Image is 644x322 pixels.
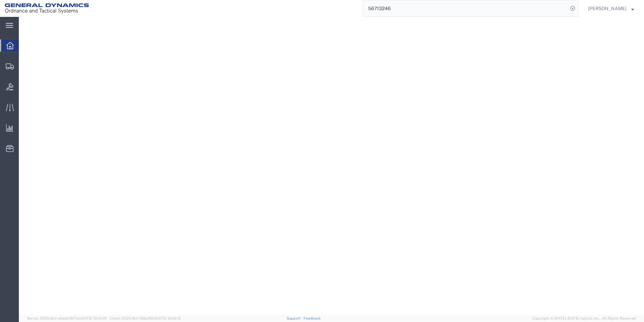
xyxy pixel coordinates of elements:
[80,316,107,320] span: [DATE] 10:10:00
[303,316,321,320] a: Feedback
[588,5,626,12] span: Britney Atkins
[363,0,568,17] input: Search for shipment number, reference number
[110,316,181,320] span: Client: 2025.18.0-198a450
[5,3,89,14] img: logo
[155,316,181,320] span: [DATE] 10:06:13
[588,4,635,12] button: [PERSON_NAME]
[287,316,303,320] a: Support
[532,316,636,321] span: Copyright © [DATE]-[DATE] Agistix Inc., All Rights Reserved
[27,316,107,320] span: Server: 2025.18.0-a0edd1917ac
[19,17,644,315] iframe: FS Legacy Container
